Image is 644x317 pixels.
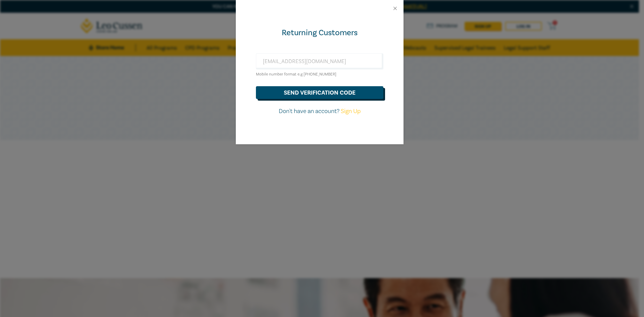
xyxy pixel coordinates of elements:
[256,107,383,116] p: Don't have an account?
[392,5,398,11] button: Close
[256,72,336,77] small: Mobile number format e.g [PHONE_NUMBER]
[256,28,383,38] div: Returning Customers
[256,86,383,99] button: send verification code
[256,53,383,69] input: Enter email or Mobile number
[341,107,361,115] a: Sign Up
